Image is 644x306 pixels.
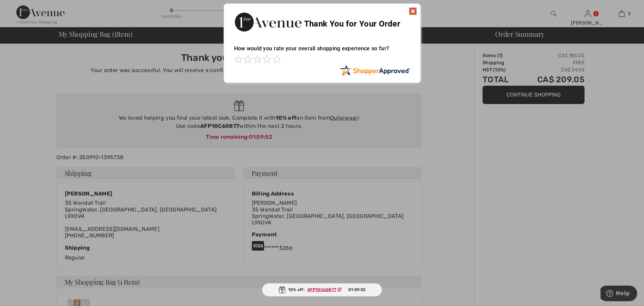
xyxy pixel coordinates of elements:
[409,7,417,15] img: x
[234,11,302,33] img: Thank You for Your Order
[348,287,365,293] span: 01:59:52
[304,19,400,29] span: Thank You for Your Order
[15,5,29,11] span: Help
[307,287,336,292] ins: AFP10C60877
[234,38,410,65] div: How would you rate your overall shopping experience so far?
[279,286,285,293] img: Gift.svg
[262,283,382,296] div: 10% off:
